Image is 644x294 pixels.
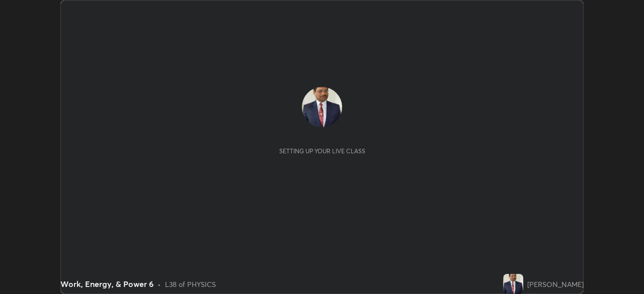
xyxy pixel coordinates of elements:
img: 9bdbc966e13c4c759748ff356524ac4f.jpg [503,274,523,294]
div: L38 of PHYSICS [165,279,216,289]
div: • [157,279,161,289]
div: Setting up your live class [279,147,365,155]
div: [PERSON_NAME] [527,279,584,289]
div: Work, Energy, & Power 6 [60,278,153,290]
img: 9bdbc966e13c4c759748ff356524ac4f.jpg [302,87,342,127]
